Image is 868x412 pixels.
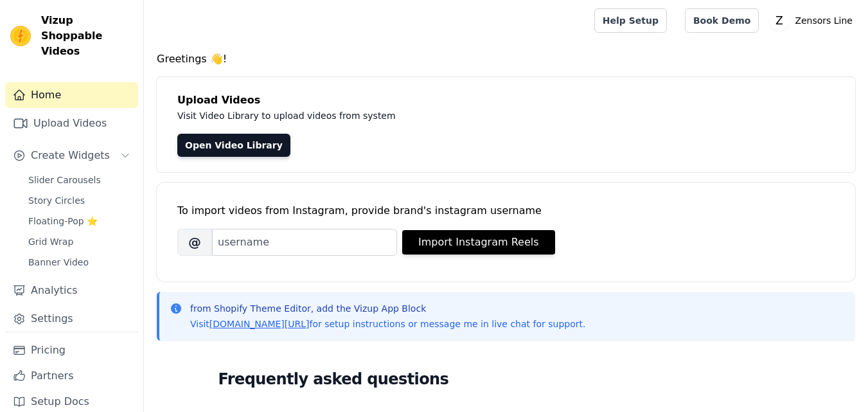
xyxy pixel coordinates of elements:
[10,26,31,46] img: Vizup
[21,253,138,271] a: Banner Video
[402,230,555,255] button: Import Instagram Reels
[28,235,73,248] span: Grid Wrap
[28,215,98,228] span: Floating-Pop ⭐
[177,134,290,157] a: Open Video Library
[769,9,858,32] button: Z Zensors Line
[157,51,855,67] h4: Greetings 👋!
[177,93,835,108] h4: Upload Videos
[212,229,397,256] input: username
[21,212,138,230] a: Floating-Pop ⭐
[5,363,138,389] a: Partners
[5,111,138,136] a: Upload Videos
[28,256,89,269] span: Banner Video
[218,366,794,392] h2: Frequently asked questions
[177,203,835,219] div: To import videos from Instagram, provide brand's instagram username
[21,171,138,189] a: Slider Carousels
[28,174,101,186] span: Slider Carousels
[790,9,858,32] p: Zensors Line
[28,194,85,207] span: Story Circles
[190,302,585,315] p: from Shopify Theme Editor, add the Vizup App Block
[5,143,138,168] button: Create Widgets
[177,108,753,123] p: Visit Video Library to upload videos from system
[5,337,138,363] a: Pricing
[775,14,783,27] text: Z
[41,13,133,59] span: Vizup Shoppable Videos
[177,229,212,256] span: @
[31,148,110,163] span: Create Widgets
[5,306,138,332] a: Settings
[5,82,138,108] a: Home
[5,278,138,303] a: Analytics
[21,192,138,210] a: Story Circles
[209,319,310,329] a: [DOMAIN_NAME][URL]
[21,233,138,251] a: Grid Wrap
[685,8,759,33] a: Book Demo
[594,8,667,33] a: Help Setup
[190,318,585,330] p: Visit for setup instructions or message me in live chat for support.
